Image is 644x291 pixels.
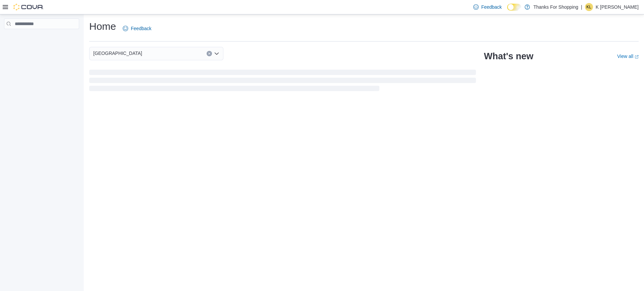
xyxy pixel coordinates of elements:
[617,54,639,59] a: View allExternal link
[481,4,502,10] span: Feedback
[89,20,116,33] h1: Home
[585,3,593,11] div: K Lemire-Dawson
[581,3,582,11] p: |
[207,51,212,56] button: Clear input
[484,51,533,62] h2: What's new
[596,3,639,11] p: K [PERSON_NAME]
[533,3,578,11] p: Thanks For Shopping
[507,4,521,11] input: Dark Mode
[13,4,44,10] img: Cova
[131,25,151,32] span: Feedback
[214,51,219,56] button: Open list of options
[471,0,504,14] a: Feedback
[120,22,154,35] a: Feedback
[93,49,142,57] span: [GEOGRAPHIC_DATA]
[4,30,79,47] nav: Complex example
[635,55,639,59] svg: External link
[89,71,476,92] span: Loading
[586,3,591,11] span: KL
